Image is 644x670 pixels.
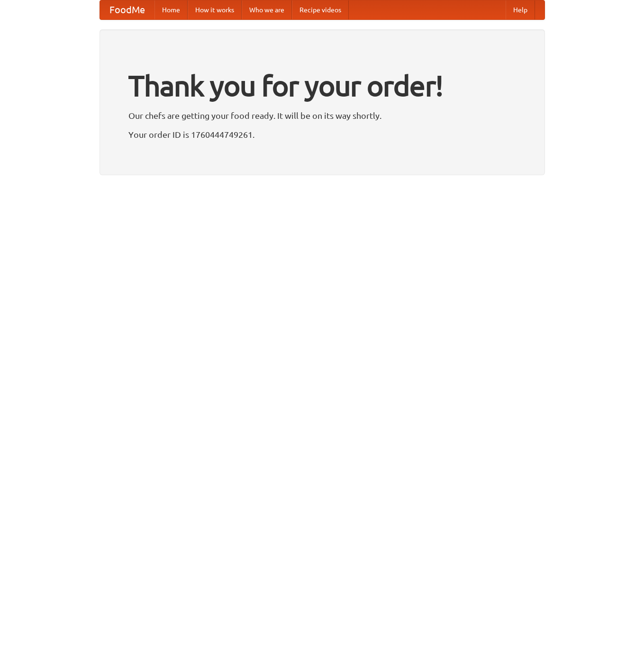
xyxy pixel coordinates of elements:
a: FoodMe [100,0,154,19]
p: Your order ID is 1760444749261. [128,127,516,142]
a: Recipe videos [292,0,349,19]
a: Home [154,0,188,19]
a: Help [506,0,535,19]
h1: Thank you for your order! [128,63,516,108]
p: Our chefs are getting your food ready. It will be on its way shortly. [128,108,516,123]
a: Who we are [242,0,292,19]
a: How it works [188,0,242,19]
